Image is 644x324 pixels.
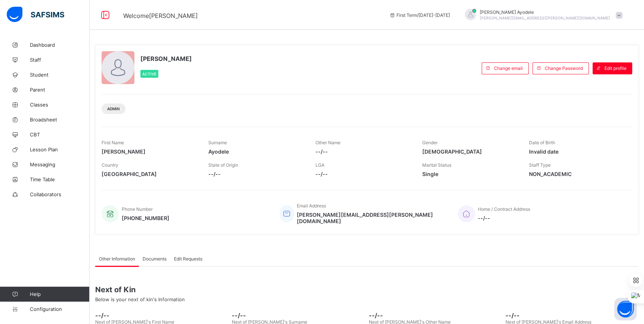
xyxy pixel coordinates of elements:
[369,312,502,319] span: --/--
[30,57,90,63] span: Staff
[297,203,326,209] span: Email Address
[505,312,638,319] span: --/--
[122,206,153,212] span: Phone Number
[95,285,638,294] span: Next of Kin
[389,12,450,18] span: session/term information
[142,72,156,76] span: Active
[422,171,518,177] span: Single
[494,65,523,71] span: Change email
[422,140,438,145] span: Gender
[102,140,124,145] span: First Name
[107,107,120,111] span: Admin
[315,140,340,145] span: Other Name
[122,215,169,221] span: [PHONE_NUMBER]
[99,256,135,262] span: Other Information
[30,87,90,93] span: Parent
[123,12,198,19] span: Welcome [PERSON_NAME]
[315,162,324,168] span: LGA
[529,148,625,155] span: Invalid date
[297,212,447,224] span: [PERSON_NAME][EMAIL_ADDRESS][PERSON_NAME][DOMAIN_NAME]
[422,162,451,168] span: Marital Status
[102,148,197,155] span: [PERSON_NAME]
[480,9,610,15] span: [PERSON_NAME] Ayodele
[315,148,411,155] span: --/--
[95,312,228,319] span: --/--
[529,171,625,177] span: NON_ACADEMIC
[529,162,551,168] span: Staff Type
[30,291,89,297] span: Help
[208,140,227,145] span: Surname
[30,102,90,108] span: Classes
[545,65,583,71] span: Change Password
[7,7,64,22] img: safsims
[478,215,530,221] span: --/--
[30,132,90,138] span: CBT
[30,146,90,152] span: Lesson Plan
[480,16,610,20] span: [PERSON_NAME][EMAIL_ADDRESS][PERSON_NAME][DOMAIN_NAME]
[143,256,167,262] span: Documents
[30,161,90,167] span: Messaging
[30,117,90,123] span: Broadsheet
[478,206,530,212] span: Home / Contract Address
[30,72,90,78] span: Student
[30,306,89,312] span: Configuration
[30,42,90,48] span: Dashboard
[208,162,238,168] span: State of Origin
[422,148,518,155] span: [DEMOGRAPHIC_DATA]
[102,171,197,177] span: [GEOGRAPHIC_DATA]
[614,298,637,320] button: Open asap
[140,55,192,62] span: [PERSON_NAME]
[102,162,118,168] span: Country
[529,140,555,145] span: Date of Birth
[315,171,411,177] span: --/--
[30,176,90,182] span: Time Table
[457,9,626,21] div: SolomonAyodele
[30,191,90,197] span: Collaborators
[95,296,185,302] span: Below is your next of kin's Information
[208,148,304,155] span: Ayodele
[174,256,202,262] span: Edit Requests
[232,312,365,319] span: --/--
[604,65,626,71] span: Edit profile
[208,171,304,177] span: --/--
